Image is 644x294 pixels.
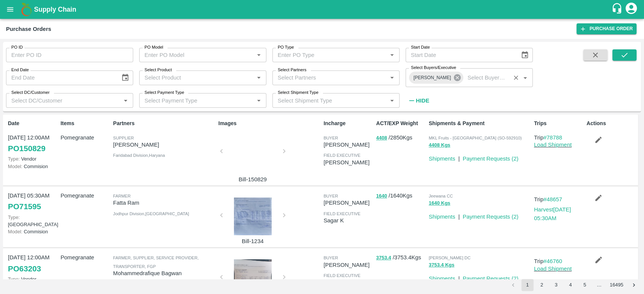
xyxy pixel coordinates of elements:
label: PO ID [11,44,23,51]
span: Farmer [113,194,131,198]
p: Bill-1234 [224,237,281,245]
span: field executive [323,273,360,278]
button: Go to next page [628,279,640,291]
p: [DATE] 12:00AM [8,253,57,262]
input: Select Buyers/Executive [464,73,508,83]
a: Load Shipment [534,266,572,272]
p: Partners [113,119,215,127]
button: Open [254,73,264,83]
span: buyer [323,194,338,198]
strong: Hide [416,98,429,104]
input: Select Partners [275,73,385,83]
span: [PERSON_NAME] DC [429,256,470,260]
a: PO71595 [8,200,41,213]
span: Type: [8,276,20,282]
span: field executive [323,211,360,216]
p: [GEOGRAPHIC_DATA] [8,214,57,228]
input: Start Date [406,48,515,62]
a: Shipments [429,276,455,282]
span: MKL Fruits - [GEOGRAPHIC_DATA] (SO-592910) [429,136,521,140]
button: Open [520,73,530,83]
b: Supply Chain [34,6,76,13]
p: Date [8,119,57,127]
span: Type: [8,156,20,162]
p: [PERSON_NAME] [323,141,373,149]
label: PO Model [144,44,163,51]
span: [PERSON_NAME] [409,74,455,82]
a: Harvest[DATE] 05:30AM [534,207,571,221]
label: Select Shipment Type [278,90,318,96]
button: open drawer [2,1,19,18]
label: Select Partners [278,67,306,73]
button: 4408 [376,134,387,142]
p: Trips [534,119,583,127]
a: #78788 [543,135,562,141]
a: Payment Requests (2) [463,156,518,162]
a: Load Shipment [534,142,572,148]
div: Purchase Orders [6,24,51,34]
p: Sagar K [323,216,373,225]
button: Open [387,96,397,106]
p: Vendor [8,276,57,283]
button: 3753.4 Kgs [429,261,454,269]
span: Supplier [113,136,134,140]
label: PO Type [278,44,294,51]
div: | [455,271,460,283]
span: Faridabad Division , Haryana [113,153,165,158]
span: field executive [323,153,360,158]
p: Pomegranate [60,133,110,142]
a: #48657 [543,196,562,202]
p: Fatta Ram [113,199,215,207]
a: PO63203 [8,262,41,276]
button: 4408 Kgs [429,141,450,150]
div: account of current user [624,2,638,17]
input: Select Shipment Type [275,95,385,105]
p: Mohammedrafique Bagwan [113,269,215,277]
input: Enter PO Model [141,50,242,60]
button: Choose date [118,70,132,85]
p: Vendor [8,155,57,162]
p: Trip [534,257,583,265]
button: 1640 [376,192,387,201]
button: Open [387,50,397,60]
button: Go to page 2 [536,279,548,291]
p: [DATE] 12:00AM [8,133,57,142]
span: Model: [8,164,22,169]
input: End Date [6,70,115,85]
p: Pomegranate [60,191,110,200]
p: Commision [8,163,57,170]
div: | [455,210,460,221]
input: Enter PO ID [6,48,133,62]
p: [DATE] 05:30AM [8,191,57,200]
button: Choose date [518,48,532,62]
button: page 1 [521,279,533,291]
p: Items [60,119,110,127]
a: Payment Requests (2) [463,214,518,220]
button: 3753.4 [376,254,391,262]
input: Select DC/Customer [8,95,118,105]
p: [PERSON_NAME] [323,158,373,167]
p: [PERSON_NAME] [323,261,373,269]
label: End Date [11,67,29,73]
button: 1640 Kgs [429,199,450,208]
span: buyer [323,136,338,140]
button: Open [254,96,264,106]
span: Type: [8,214,20,220]
label: Select DC/Customer [11,90,49,96]
a: Payment Requests (2) [463,276,518,282]
div: … [593,282,605,289]
p: Trip [534,195,583,204]
button: Go to page 16495 [607,279,626,291]
a: PO150829 [8,142,45,155]
button: Open [121,96,131,106]
button: Clear [511,73,521,83]
input: Select Payment Type [141,95,242,105]
p: / 2850 Kgs [376,133,426,142]
p: Incharge [323,119,373,127]
p: Sagar K [323,278,373,286]
p: Trip [534,133,583,142]
span: Farmer, Supplier, Service Provider, Transporter, FGP [113,256,199,268]
p: / 1640 Kgs [376,191,426,200]
p: / 3753.4 Kgs [376,253,426,262]
p: Commision [8,228,57,235]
